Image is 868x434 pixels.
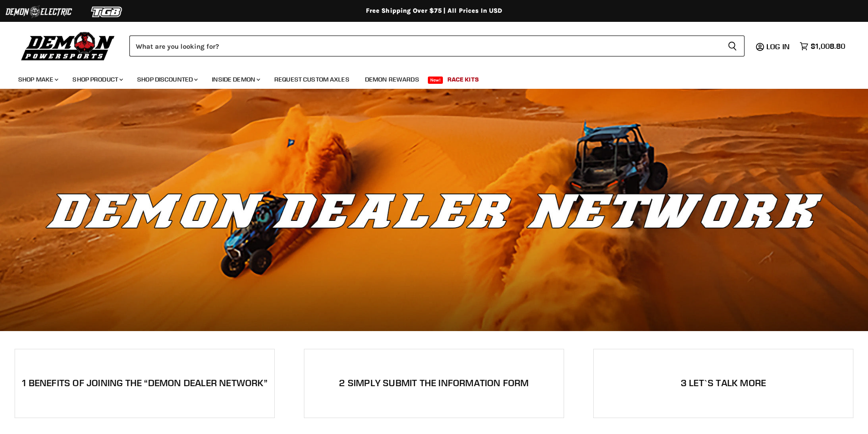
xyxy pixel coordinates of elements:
[762,42,795,51] a: Log in
[795,40,850,53] a: $1,008.80
[428,77,443,84] span: New!
[811,42,845,51] span: $1,008.80
[129,36,720,56] input: Search
[441,70,486,89] a: Race Kits
[358,70,426,89] a: Demon Rewards
[129,36,745,56] form: Product
[18,30,118,62] img: Demon Powersports
[11,66,843,89] ul: Main menu
[594,378,853,388] h2: 3 Let`s Talk More
[70,7,799,15] div: Free Shipping Over $75 | All Prices In USD
[130,70,203,89] a: Shop Discounted
[66,70,128,89] a: Shop Product
[766,42,790,51] span: Log in
[5,3,73,20] img: Demon Electric Logo 2
[267,70,356,89] a: Request Custom Axles
[205,70,266,89] a: Inside Demon
[15,378,275,388] h2: 1 Benefits of joining the “Demon Dealer Network”
[720,36,745,56] button: Search
[11,70,64,89] a: Shop Make
[304,378,564,388] h2: 2 Simply submit the information form
[73,3,141,20] img: TGB Logo 2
